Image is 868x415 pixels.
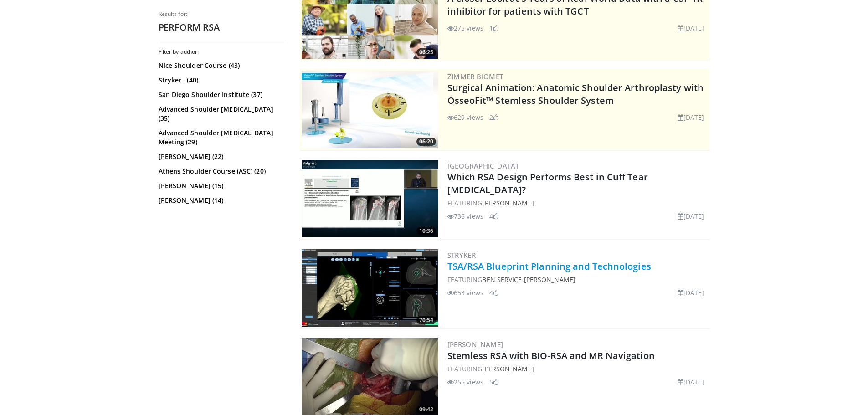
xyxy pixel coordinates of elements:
[447,275,708,284] div: FEATURING ,
[482,199,534,207] a: [PERSON_NAME]
[159,48,286,56] h3: Filter by author:
[482,275,522,284] a: Ben Service
[447,288,484,297] li: 653 views
[159,21,286,33] h2: PERFORM RSA
[447,72,503,81] a: Zimmer Biomet
[302,160,438,237] a: 10:36
[489,377,498,387] li: 5
[302,249,438,327] img: a4d3b802-610a-4c4d-91a4-ffc1b6f0ec47.300x170_q85_crop-smart_upscale.jpg
[489,211,498,221] li: 4
[447,377,484,387] li: 255 views
[489,288,498,297] li: 4
[159,196,284,205] a: [PERSON_NAME] (14)
[302,71,438,148] img: 84e7f812-2061-4fff-86f6-cdff29f66ef4.300x170_q85_crop-smart_upscale.jpg
[447,23,484,33] li: 275 views
[447,364,708,374] div: FEATURING
[489,113,498,122] li: 2
[447,161,519,170] a: [GEOGRAPHIC_DATA]
[678,288,704,297] li: [DATE]
[416,227,436,235] span: 10:36
[678,113,704,122] li: [DATE]
[159,61,284,70] a: Nice Shoulder Course (43)
[416,405,436,414] span: 09:42
[302,249,438,327] a: 70:54
[678,23,704,33] li: [DATE]
[416,138,436,146] span: 06:20
[447,171,648,196] a: Which RSA Design Performs Best in Cuff Tear [MEDICAL_DATA]?
[159,105,284,123] a: Advanced Shoulder [MEDICAL_DATA] (35)
[524,275,575,284] a: [PERSON_NAME]
[302,71,438,148] a: 06:20
[447,211,484,221] li: 736 views
[447,113,484,122] li: 629 views
[489,23,498,33] li: 1
[159,10,286,18] p: Results for:
[447,349,655,362] a: Stemless RSA with BIO-RSA and MR Navigation
[416,316,436,324] span: 70:54
[159,181,284,190] a: [PERSON_NAME] (15)
[416,48,436,56] span: 06:25
[482,364,534,373] a: [PERSON_NAME]
[447,340,503,349] a: [PERSON_NAME]
[447,198,708,208] div: FEATURING
[159,128,284,147] a: Advanced Shoulder [MEDICAL_DATA] Meeting (29)
[678,377,704,387] li: [DATE]
[159,167,284,176] a: Athens Shoulder Course (ASC) (20)
[159,152,284,161] a: [PERSON_NAME] (22)
[447,82,704,107] a: Surgical Animation: Anatomic Shoulder Arthroplasty with OsseoFit™ Stemless Shoulder System
[302,160,438,237] img: 8569f9a8-257e-4bea-b1db-4c4a36c0b686.300x170_q85_crop-smart_upscale.jpg
[447,260,651,272] a: TSA/RSA Blueprint Planning and Technologies
[159,90,284,99] a: San Diego Shoulder Institute (37)
[678,211,704,221] li: [DATE]
[447,251,476,260] a: Stryker
[159,76,284,85] a: Stryker . (40)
